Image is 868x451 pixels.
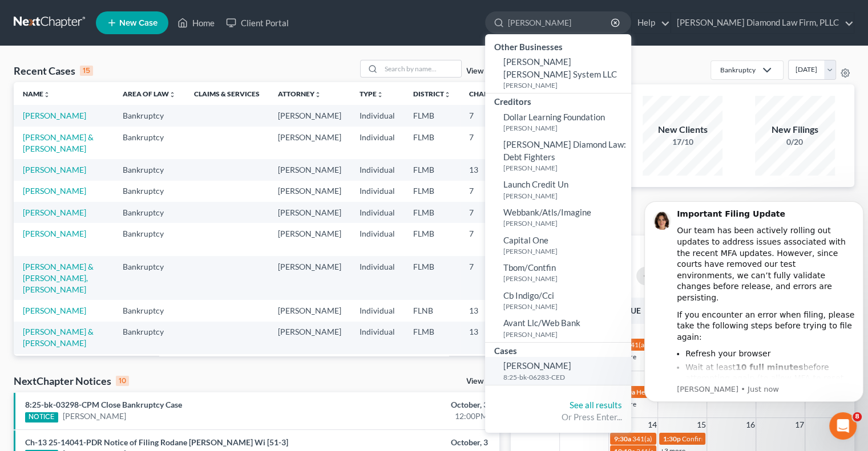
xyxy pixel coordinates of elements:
[466,67,495,75] a: View All
[636,388,785,396] span: Hearing for [PERSON_NAME] & [PERSON_NAME]
[503,318,580,328] span: Avant Llc/Web Bank
[485,231,631,259] a: Capital One[PERSON_NAME]
[350,354,404,398] td: Individual
[63,411,126,422] a: [PERSON_NAME]
[350,300,404,321] td: Individual
[269,181,350,202] td: [PERSON_NAME]
[643,136,722,148] div: 17/10
[14,374,129,388] div: NextChapter Notices
[404,159,460,180] td: FLMB
[14,64,93,78] div: Recent Cases
[23,306,86,315] a: [PERSON_NAME]
[220,13,294,33] a: Client Portal
[350,322,404,354] td: Individual
[503,218,628,228] small: [PERSON_NAME]
[570,400,622,410] a: See all results
[114,300,185,321] td: Bankruptcy
[460,181,517,202] td: 7
[671,13,854,33] a: [PERSON_NAME] Diamond Law Firm, PLLC
[460,159,517,180] td: 13
[114,181,185,202] td: Bankruptcy
[114,159,185,180] td: Bankruptcy
[460,354,517,398] td: 13
[404,354,460,398] td: FLMB
[404,300,460,321] td: FLNB
[503,123,628,133] small: [PERSON_NAME]
[269,223,350,255] td: [PERSON_NAME]
[314,91,321,98] i: unfold_more
[381,60,461,77] input: Search by name...
[404,202,460,223] td: FLMB
[404,223,460,255] td: FLMB
[23,262,94,294] a: [PERSON_NAME] & [PERSON_NAME], [PERSON_NAME]
[350,223,404,255] td: Individual
[460,127,517,159] td: 7
[503,330,628,339] small: [PERSON_NAME]
[23,132,94,153] a: [PERSON_NAME] & [PERSON_NAME]
[23,165,86,174] a: [PERSON_NAME]
[755,123,835,136] div: New Filings
[494,411,622,423] div: Or Press Enter...
[23,229,86,238] a: [PERSON_NAME]
[460,202,517,223] td: 7
[269,256,350,300] td: [PERSON_NAME]
[503,191,628,201] small: [PERSON_NAME]
[503,163,628,173] small: [PERSON_NAME]
[341,411,488,422] div: 12:00PM
[350,127,404,159] td: Individual
[632,434,802,443] span: 341(a) meeting for [PERSON_NAME] & [PERSON_NAME]
[503,112,605,122] span: Dollar Learning Foundation
[444,91,451,98] i: unfold_more
[269,300,350,321] td: [PERSON_NAME]
[503,262,556,273] span: Tbom/Contfin
[269,105,350,126] td: [PERSON_NAME]
[114,202,185,223] td: Bankruptcy
[485,176,631,204] a: Launch Credit Un[PERSON_NAME]
[413,90,451,98] a: Districtunfold_more
[114,127,185,159] td: Bankruptcy
[485,39,631,53] div: Other Businesses
[508,12,612,33] input: Search by name...
[404,127,460,159] td: FLMB
[503,80,628,90] small: [PERSON_NAME]
[350,202,404,223] td: Individual
[169,91,176,98] i: unfold_more
[341,399,488,411] div: October, 3
[80,66,93,76] div: 15
[269,322,350,354] td: [PERSON_NAME]
[269,127,350,159] td: [PERSON_NAME]
[116,376,129,386] div: 10
[269,354,350,398] td: [PERSON_NAME]
[626,306,641,315] span: Tue
[123,90,176,98] a: Area of Lawunfold_more
[640,187,868,445] iframe: Intercom notifications message
[503,207,591,217] span: Webbank/Atls/Imagine
[503,360,571,371] span: [PERSON_NAME]
[853,412,862,421] span: 8
[23,186,86,196] a: [PERSON_NAME]
[485,287,631,315] a: Cb Indigo/Cci[PERSON_NAME]
[114,322,185,354] td: Bankruptcy
[613,434,631,443] span: 9:30a
[485,53,631,93] a: [PERSON_NAME] [PERSON_NAME] System LLC[PERSON_NAME]
[503,372,628,382] small: 8:25-bk-06283-CED
[632,13,670,33] a: Help
[25,412,58,422] div: NOTICE
[460,256,517,300] td: 7
[503,56,617,79] span: [PERSON_NAME] [PERSON_NAME] System LLC
[460,105,517,126] td: 7
[114,256,185,300] td: Bankruptcy
[269,202,350,223] td: [PERSON_NAME]
[404,256,460,300] td: FLMB
[404,105,460,126] td: FLMB
[503,290,554,300] span: Cb Indigo/Cci
[643,123,722,136] div: New Clients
